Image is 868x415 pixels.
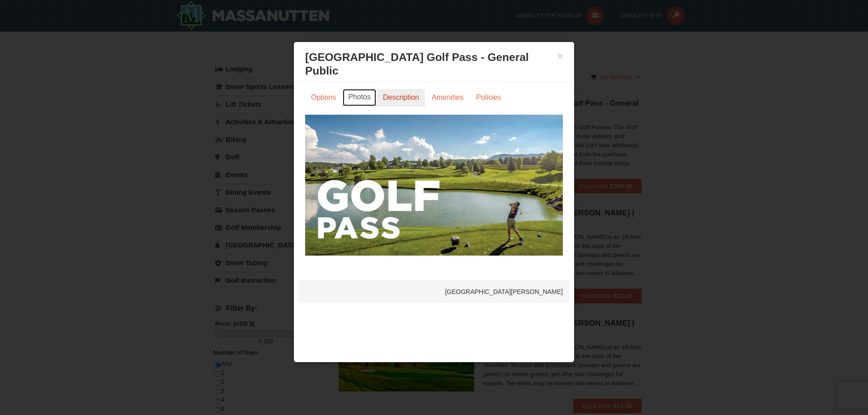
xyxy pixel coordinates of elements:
div: [GEOGRAPHIC_DATA][PERSON_NAME] [298,280,570,303]
a: Options [305,89,342,106]
a: Policies [470,89,507,106]
img: 6619859-108-f6e09677.jpg [305,115,563,256]
a: Photos [343,89,376,106]
a: Amenities [426,89,469,106]
button: × [557,51,563,61]
h3: [GEOGRAPHIC_DATA] Golf Pass - General Public [305,51,563,78]
a: Description [377,89,425,106]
